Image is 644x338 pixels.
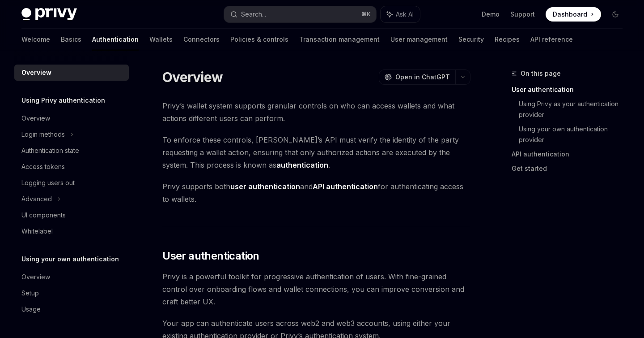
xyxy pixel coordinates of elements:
a: Demo [482,10,500,19]
span: ⌘ K [361,11,371,18]
div: Overview [21,272,50,282]
span: Privy supports both and for authenticating access to wallets. [162,180,470,205]
a: Get started [512,161,630,176]
a: User authentication [512,82,630,97]
div: Search... [241,9,266,20]
a: Wallets [149,29,173,50]
a: API reference [530,29,573,50]
div: UI components [21,210,66,221]
a: Transaction management [299,29,380,50]
strong: user authentication [230,182,300,191]
div: Whitelabel [21,226,53,237]
span: Ask AI [396,10,414,19]
div: Setup [21,288,39,299]
a: Authentication [92,29,139,50]
a: Support [510,10,535,19]
a: Overview [14,269,129,285]
a: UI components [14,207,129,223]
h5: Using Privy authentication [21,95,105,106]
a: Welcome [21,29,50,50]
div: Logging users out [21,178,75,188]
strong: API authentication [313,182,378,191]
span: On this page [521,68,561,79]
span: Privy’s wallet system supports granular controls on who can access wallets and what actions diffe... [162,100,470,125]
a: Dashboard [546,7,601,22]
h1: Overview [162,69,223,85]
div: Usage [21,304,41,315]
a: User management [390,29,448,50]
a: Security [458,29,484,50]
a: Authentication state [14,143,129,159]
img: dark logo [21,8,77,21]
span: Open in ChatGPT [395,73,450,82]
a: API authentication [512,147,630,161]
strong: authentication [276,160,328,169]
a: Whitelabel [14,223,129,239]
span: To enforce these controls, [PERSON_NAME]’s API must verify the identity of the party requesting a... [162,134,470,171]
a: Overview [14,65,129,81]
div: Overview [21,67,51,78]
span: Dashboard [553,10,587,19]
a: Policies & controls [230,29,288,50]
a: Overview [14,110,129,126]
button: Ask AI [381,6,420,22]
a: Recipes [495,29,520,50]
div: Access tokens [21,161,65,172]
div: Advanced [21,194,52,204]
a: Usage [14,301,129,317]
a: Using your own authentication provider [519,122,630,147]
div: Login methods [21,129,65,140]
button: Search...⌘K [224,6,376,22]
span: User authentication [162,249,259,263]
a: Connectors [183,29,220,50]
button: Toggle dark mode [608,7,623,22]
div: Overview [21,113,50,124]
a: Basics [61,29,81,50]
div: Authentication state [21,145,79,156]
span: Privy is a powerful toolkit for progressive authentication of users. With fine-grained control ov... [162,270,470,308]
a: Access tokens [14,159,129,175]
h5: Using your own authentication [21,254,119,264]
a: Setup [14,285,129,301]
button: Open in ChatGPT [379,69,455,85]
a: Logging users out [14,175,129,191]
a: Using Privy as your authentication provider [519,97,630,122]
